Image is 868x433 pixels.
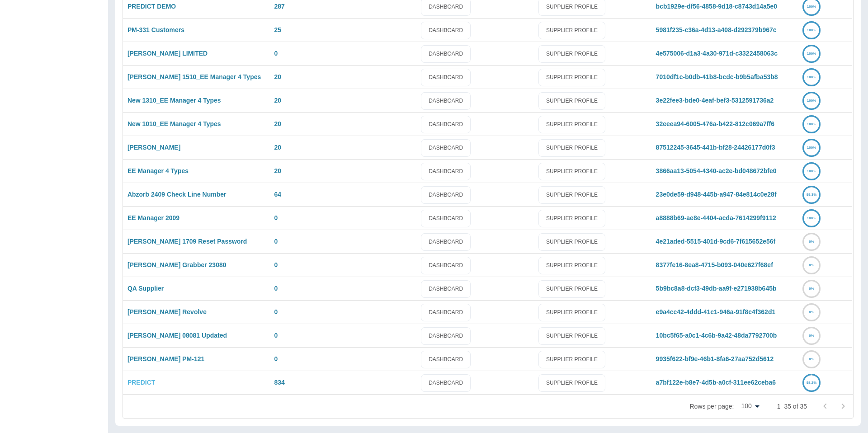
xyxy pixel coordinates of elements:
text: 0% [809,357,814,361]
a: 287 [274,3,285,10]
a: 100% [802,167,821,174]
a: [PERSON_NAME] Revolve [127,308,207,315]
a: SUPPLIER PROFILE [538,139,605,157]
a: 20 [274,73,282,80]
a: SUPPLIER PROFILE [538,257,605,274]
a: QA Supplier [127,285,164,292]
a: 100% [802,73,821,80]
a: PREDICT DEMO [127,3,176,10]
a: 4e21aded-5515-401d-9cd6-7f615652e56f [656,238,776,245]
a: 20 [274,144,282,151]
a: 3866aa13-5054-4340-ac2e-bd048672bfe0 [656,167,777,174]
a: SUPPLIER PROFILE [538,163,605,180]
a: 20 [274,97,282,104]
a: 5981f235-c36a-4d13-a408-d292379b967c [656,26,777,33]
text: 100% [807,52,816,56]
a: a8888b69-ae8e-4404-acda-7614299f9112 [656,214,776,221]
a: DASHBOARD [421,280,471,298]
text: 100% [807,169,816,173]
a: bcb1929e-df56-4858-9d18-c8743d14a5e0 [656,3,778,10]
a: 25 [274,26,282,33]
a: [PERSON_NAME] 1510_EE Manager 4 Types [127,73,261,80]
a: EE Manager 2009 [127,214,179,221]
text: 98.2% [807,381,817,385]
a: DASHBOARD [421,45,471,63]
a: 20 [274,167,282,174]
text: 100% [807,146,816,150]
text: 100% [807,5,816,9]
a: DASHBOARD [421,233,471,251]
a: 100% [802,50,821,57]
a: EE Manager 4 Types [127,167,189,174]
a: 100% [802,3,821,10]
a: 0 [274,332,278,339]
a: 0 [274,285,278,292]
a: DASHBOARD [421,163,471,180]
a: SUPPLIER PROFILE [538,304,605,321]
a: 0% [802,285,821,292]
a: 9935f622-bf9e-46b1-8fa6-27aa752d5612 [656,355,774,362]
a: 98.2% [802,379,821,386]
a: SUPPLIER PROFILE [538,186,605,204]
p: 1–35 of 35 [777,402,807,411]
text: 0% [809,240,814,244]
a: SUPPLIER PROFILE [538,351,605,368]
a: DASHBOARD [421,92,471,110]
a: [PERSON_NAME] 1709 Reset Password [127,238,247,245]
a: PM-331 Customers [127,26,184,33]
a: DASHBOARD [421,327,471,345]
a: DASHBOARD [421,210,471,227]
a: DASHBOARD [421,69,471,86]
text: 100% [807,99,816,103]
a: 64 [274,191,282,198]
a: 0 [274,308,278,315]
a: SUPPLIER PROFILE [538,69,605,86]
text: 100% [807,28,816,32]
a: 100% [802,26,821,33]
div: 100 [737,400,762,413]
a: 10bc5f65-a0c1-4c6b-9a42-48da7792700b [656,332,777,339]
a: 20 [274,120,282,127]
a: 0% [802,332,821,339]
a: SUPPLIER PROFILE [538,116,605,133]
a: SUPPLIER PROFILE [538,280,605,298]
a: 0% [802,355,821,362]
a: 0% [802,238,821,245]
a: 0% [802,308,821,315]
a: 0 [274,355,278,362]
a: 23e0de59-d948-445b-a947-84e814c0e28f [656,191,777,198]
a: 0% [802,261,821,268]
a: DASHBOARD [421,351,471,368]
a: DASHBOARD [421,139,471,157]
a: 0 [274,214,278,221]
a: e9a4cc42-4ddd-41c1-946a-91f8c4f362d1 [656,308,776,315]
text: 100% [807,216,816,220]
a: DASHBOARD [421,186,471,204]
a: a7bf122e-b8e7-4d5b-a0cf-311ee62ceba6 [656,379,776,386]
a: 0 [274,261,278,268]
a: 4e575006-d1a3-4a30-971d-c3322458063c [656,50,778,57]
a: New 1310_EE Manager 4 Types [127,97,221,104]
a: SUPPLIER PROFILE [538,45,605,63]
a: 7010df1c-b0db-41b8-bcdc-b9b5afba53b8 [656,73,778,80]
a: [PERSON_NAME] Grabber 23080 [127,261,226,268]
a: 8377fe16-8ea8-4715-b093-040e627f68ef [656,261,773,268]
a: [PERSON_NAME] 08081 Updated [127,332,227,339]
a: 100% [802,144,821,151]
a: [PERSON_NAME] PM-121 [127,355,204,362]
text: 100% [807,75,816,79]
text: 0% [809,287,814,291]
a: 32eeea94-6005-476a-b422-812c069a7ff6 [656,120,774,127]
text: 99.3% [807,193,817,197]
a: 100% [802,120,821,127]
a: 87512245-3645-441b-bf28-24426177d0f3 [656,144,775,151]
a: SUPPLIER PROFILE [538,92,605,110]
a: DASHBOARD [421,257,471,274]
text: 0% [809,310,814,314]
p: Rows per page: [689,402,734,411]
a: DASHBOARD [421,22,471,39]
a: 99.3% [802,191,821,198]
a: SUPPLIER PROFILE [538,22,605,39]
a: 3e22fee3-bde0-4eaf-bef3-5312591736a2 [656,97,774,104]
a: Abzorb 2409 Check Line Number [127,191,226,198]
